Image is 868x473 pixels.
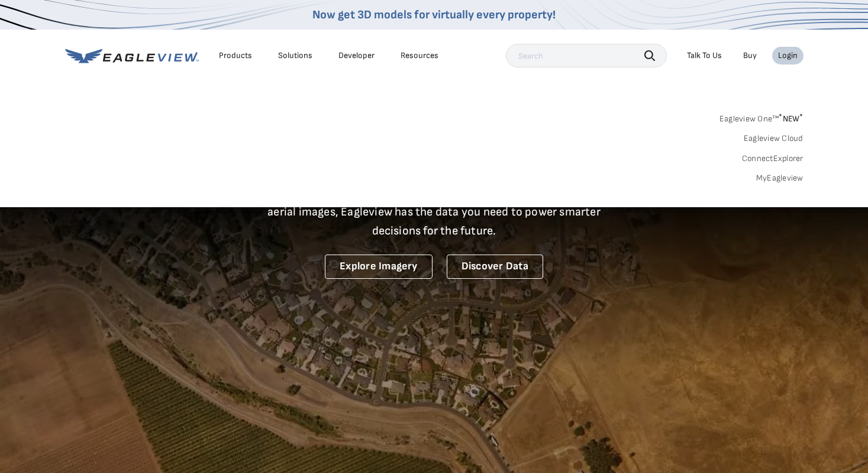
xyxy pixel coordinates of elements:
div: Products [219,50,252,61]
a: Now get 3D models for virtually every property! [312,8,556,22]
a: Buy [743,50,757,61]
p: A new era starts here. Built on more than 3.5 billion high-resolution aerial images, Eagleview ha... [253,184,615,240]
div: Talk To Us [687,50,722,61]
input: Search [506,44,667,67]
a: Discover Data [447,255,543,279]
div: Resources [401,50,438,61]
a: MyEagleview [756,173,804,184]
a: Developer [338,50,375,61]
a: ConnectExplorer [742,153,804,164]
a: Eagleview Cloud [744,133,804,144]
a: Explore Imagery [325,255,433,279]
span: NEW [779,114,803,124]
div: Login [778,50,798,61]
div: Solutions [278,50,312,61]
a: Eagleview One™*NEW* [719,110,804,124]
